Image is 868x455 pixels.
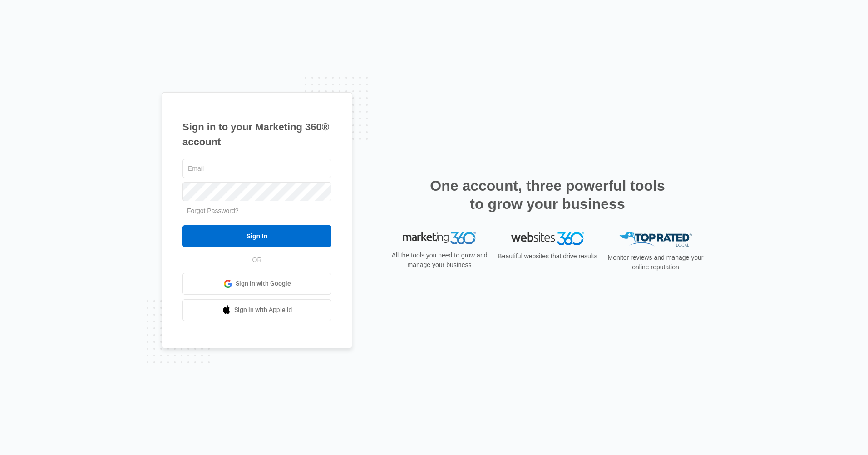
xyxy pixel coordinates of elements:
h1: Sign in to your Marketing 360® account [182,119,331,149]
img: Top Rated Local [619,232,692,247]
h2: One account, three powerful tools to grow your business [427,177,668,213]
span: Sign in with Google [236,279,291,288]
a: Sign in with Apple Id [182,299,331,321]
img: Marketing 360 [403,232,476,245]
p: All the tools you need to grow and manage your business [389,251,490,270]
a: Sign in with Google [182,273,331,295]
p: Monitor reviews and manage your online reputation [605,253,706,272]
img: Websites 360 [511,232,584,245]
span: Sign in with Apple Id [234,305,292,315]
p: Beautiful websites that drive results [497,252,598,261]
a: Forgot Password? [187,207,239,214]
span: OR [246,255,268,265]
input: Sign In [182,225,331,247]
input: Email [182,159,331,178]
